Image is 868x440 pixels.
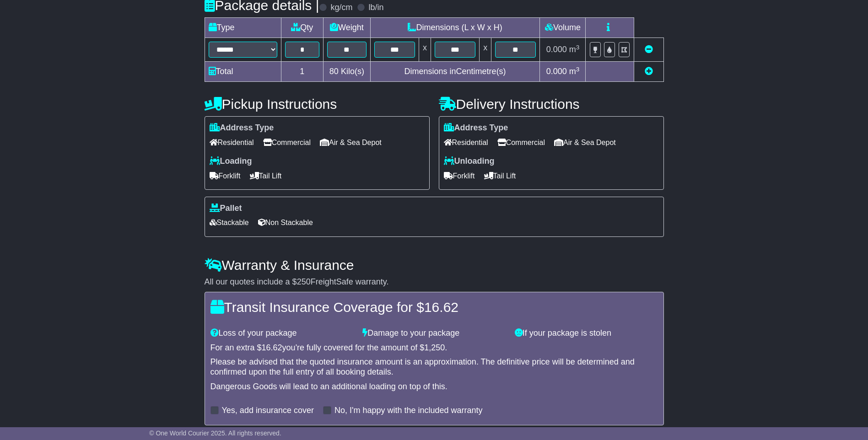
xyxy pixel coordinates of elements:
label: lb/in [368,3,383,13]
span: Tail Lift [484,169,516,183]
div: All our quotes include a $ FreightSafe warranty. [205,277,664,287]
label: Pallet [210,204,242,214]
h4: Delivery Instructions [439,97,664,112]
td: Kilo(s) [323,62,371,82]
a: Add new item [645,67,653,76]
span: 0.000 [546,67,567,76]
td: Total [205,62,281,82]
label: kg/cm [330,3,352,13]
span: © One World Courier 2025. All rights reserved. [149,429,281,437]
span: Tail Lift [250,169,282,183]
h4: Transit Insurance Coverage for $ [210,300,658,315]
div: Damage to your package [358,328,510,338]
sup: 3 [576,44,580,51]
div: Dangerous Goods will lead to an additional loading on top of this. [210,382,658,392]
span: Stackable [210,215,249,230]
td: 1 [281,62,323,82]
span: 80 [329,67,339,76]
span: Air & Sea Depot [320,135,382,150]
span: Forklift [444,169,475,183]
div: If your package is stolen [510,328,663,338]
label: Loading [210,156,252,166]
span: Residential [444,135,488,150]
span: 250 [297,277,311,286]
div: Please be advised that the quoted insurance amount is an approximation. The definitive price will... [210,357,658,377]
span: 16.62 [262,343,282,352]
span: Commercial [263,135,311,150]
span: 0.000 [546,45,567,54]
span: 1,250 [424,343,445,352]
label: Address Type [210,123,274,133]
span: Non Stackable [258,215,313,230]
td: Dimensions (L x W x H) [370,18,540,38]
h4: Warranty & Insurance [205,258,664,273]
td: Dimensions in Centimetre(s) [370,62,540,82]
td: Volume [540,18,586,38]
td: Qty [281,18,323,38]
span: Commercial [497,135,545,150]
h4: Pickup Instructions [205,97,430,112]
label: Yes, add insurance cover [222,406,314,416]
td: x [419,38,431,62]
div: For an extra $ you're fully covered for the amount of $ . [210,343,658,353]
span: 16.62 [424,300,458,315]
div: Loss of your package [206,328,358,338]
span: m [569,67,580,76]
label: No, I'm happy with the included warranty [334,406,483,416]
label: Unloading [444,156,495,166]
span: Forklift [210,169,241,183]
td: Weight [323,18,371,38]
span: Air & Sea Depot [554,135,616,150]
sup: 3 [576,66,580,73]
label: Address Type [444,123,508,133]
td: Type [205,18,281,38]
span: Residential [210,135,254,150]
a: Remove this item [645,45,653,54]
span: m [569,45,580,54]
td: x [480,38,491,62]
